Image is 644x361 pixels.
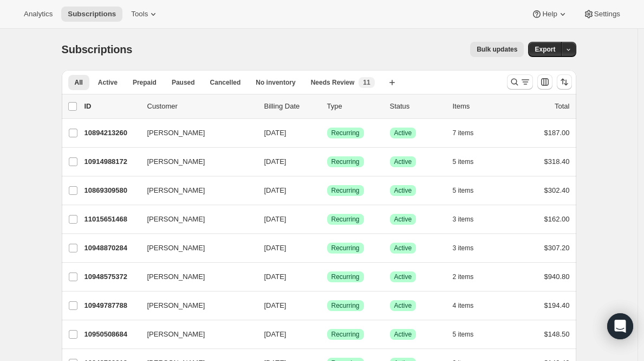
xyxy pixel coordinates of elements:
[544,330,570,338] span: $148.50
[17,7,59,22] button: Analytics
[544,273,570,281] span: $940.80
[453,240,486,256] button: 3 items
[141,297,249,314] button: [PERSON_NAME]
[24,10,53,18] span: Analytics
[394,273,412,281] span: Active
[84,300,139,311] p: 10949787788
[544,215,570,223] span: $162.00
[331,215,360,224] span: Recurring
[311,78,355,87] span: Needs Review
[394,244,412,252] span: Active
[535,45,555,54] span: Export
[147,128,205,138] span: [PERSON_NAME]
[84,329,139,340] p: 10950508684
[525,7,574,22] button: Help
[453,157,474,166] span: 5 items
[394,129,412,137] span: Active
[147,300,205,311] span: [PERSON_NAME]
[84,327,570,342] div: 10950508684[PERSON_NAME][DATE]SuccessRecurringSuccessActive5 items$148.50
[264,244,287,252] span: [DATE]
[84,101,139,112] p: ID
[453,212,486,227] button: 3 items
[84,128,139,138] p: 10894213260
[84,269,570,284] div: 10948575372[PERSON_NAME][DATE]SuccessRecurringSuccessActive2 items$940.80
[453,298,486,313] button: 4 items
[84,154,570,169] div: 10914988172[PERSON_NAME][DATE]SuccessRecurringSuccessActive5 items$318.40
[141,239,249,257] button: [PERSON_NAME]
[133,78,157,87] span: Prepaid
[210,78,241,87] span: Cancelled
[141,182,249,199] button: [PERSON_NAME]
[537,74,552,90] button: Customize table column order and visibility
[331,273,360,281] span: Recurring
[331,244,360,252] span: Recurring
[390,101,444,112] p: Status
[264,215,287,223] span: [DATE]
[264,129,287,137] span: [DATE]
[477,45,517,54] span: Bulk updates
[331,186,360,195] span: Recurring
[544,186,570,194] span: $302.40
[544,301,570,309] span: $194.40
[528,42,562,57] button: Export
[125,7,165,22] button: Tools
[141,153,249,170] button: [PERSON_NAME]
[147,101,256,112] p: Customer
[84,243,139,254] p: 10948870284
[147,329,205,340] span: [PERSON_NAME]
[394,215,412,224] span: Active
[453,215,474,224] span: 3 items
[98,78,118,87] span: Active
[84,125,570,141] div: 10894213260[PERSON_NAME][DATE]SuccessRecurringSuccessActive7 items$187.00
[84,271,139,282] p: 10948575372
[141,211,249,228] button: [PERSON_NAME]
[264,186,287,194] span: [DATE]
[61,7,122,22] button: Subscriptions
[331,330,360,339] span: Recurring
[544,157,570,166] span: $318.40
[331,129,360,137] span: Recurring
[453,125,486,141] button: 7 items
[453,183,486,198] button: 5 items
[453,186,474,195] span: 5 items
[84,101,570,112] div: IDCustomerBilling DateTypeStatusItemsTotal
[84,156,139,167] p: 10914988172
[394,330,412,339] span: Active
[84,214,139,225] p: 11015651468
[84,212,570,227] div: 11015651468[PERSON_NAME][DATE]SuccessRecurringSuccessActive3 items$162.00
[147,214,205,225] span: [PERSON_NAME]
[327,101,381,112] div: Type
[453,129,474,137] span: 7 items
[544,244,570,252] span: $307.20
[331,157,360,166] span: Recurring
[264,301,287,309] span: [DATE]
[453,269,486,284] button: 2 items
[141,326,249,343] button: [PERSON_NAME]
[68,10,116,18] span: Subscriptions
[141,268,249,286] button: [PERSON_NAME]
[507,74,533,90] button: Search and filter results
[147,156,205,167] span: [PERSON_NAME]
[383,75,401,90] button: Create new view
[394,157,412,166] span: Active
[331,301,360,310] span: Recurring
[264,157,287,166] span: [DATE]
[607,313,633,339] div: Open Intercom Messenger
[264,101,318,112] p: Billing Date
[394,301,412,310] span: Active
[264,273,287,281] span: [DATE]
[542,10,557,18] span: Help
[84,183,570,198] div: 10869309580[PERSON_NAME][DATE]SuccessRecurringSuccessActive5 items$302.40
[62,43,133,55] span: Subscriptions
[84,185,139,196] p: 10869309580
[394,186,412,195] span: Active
[75,78,83,87] span: All
[453,301,474,310] span: 4 items
[555,101,569,112] p: Total
[453,273,474,281] span: 2 items
[84,240,570,256] div: 10948870284[PERSON_NAME][DATE]SuccessRecurringSuccessActive3 items$307.20
[577,7,627,22] button: Settings
[453,330,474,339] span: 5 items
[141,124,249,142] button: [PERSON_NAME]
[557,74,572,90] button: Sort the results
